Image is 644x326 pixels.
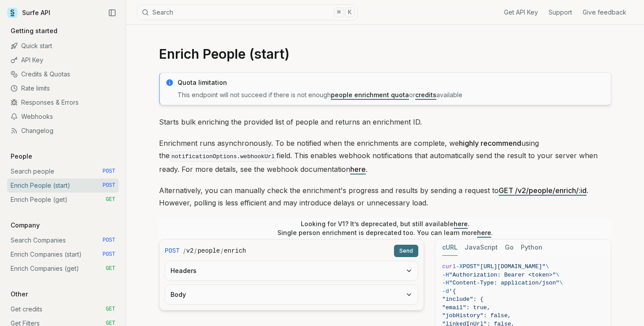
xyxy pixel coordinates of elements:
[521,239,542,256] button: Python
[7,110,119,124] a: Webhooks
[559,280,563,286] span: \
[477,229,491,236] a: here
[465,239,498,256] button: JavaScript
[449,280,560,286] span: "Content-Type: application/json"
[165,261,418,281] button: Headers
[442,272,449,278] span: -H
[186,246,194,255] code: v2
[102,168,115,175] span: POST
[442,288,449,295] span: -d
[583,8,626,17] a: Give feedback
[7,39,119,53] a: Quick start
[454,220,468,227] a: here
[102,237,115,244] span: POST
[170,152,277,162] code: notificationOptions.webhookUrl
[102,182,115,189] span: POST
[7,247,119,262] a: Enrich Companies (start) POST
[415,91,436,99] a: credits
[159,137,611,175] p: Enrichment runs asynchronously. To be notified when the enrichments are complete, we using the fi...
[178,78,606,87] p: Quota limitation
[221,246,223,255] span: /
[463,263,477,270] span: POST
[165,246,180,255] span: POST
[7,262,119,276] a: Enrich Companies (get) GET
[442,263,456,270] span: curl
[442,312,511,319] span: "jobHistory": false,
[106,6,119,19] button: Collapse Sidebar
[106,196,115,203] span: GET
[504,8,538,17] a: Get API Key
[178,91,606,99] p: This endpoint will not succeed if there is not enough or available
[197,246,220,255] code: people
[7,302,119,316] a: Get credits GET
[7,290,31,299] p: Other
[7,152,36,161] p: People
[137,4,358,20] button: Search⌘K
[477,263,546,270] span: "[URL][DOMAIN_NAME]"
[331,91,409,99] a: people enrichment quota
[7,95,119,110] a: Responses & Errors
[394,245,418,257] button: Send
[499,186,587,195] a: GET /v2/people/enrich/:id
[449,288,456,295] span: '{
[556,272,559,278] span: \
[549,8,572,17] a: Support
[442,296,484,303] span: "include": {
[183,246,186,255] span: /
[7,164,119,178] a: Search people POST
[546,263,549,270] span: \
[449,272,556,278] span: "Authorization: Bearer <token>"
[7,81,119,95] a: Rate limits
[224,246,246,255] code: enrich
[106,265,115,272] span: GET
[7,178,119,193] a: Enrich People (start) POST
[7,6,50,19] a: Surfe API
[442,304,490,311] span: "email": true,
[345,8,355,17] kbd: K
[165,285,418,304] button: Body
[505,239,514,256] button: Go
[7,53,119,67] a: API Key
[334,8,344,17] kbd: ⌘
[350,165,366,174] a: here
[102,251,115,258] span: POST
[106,306,115,313] span: GET
[159,116,611,128] p: Starts bulk enriching the provided list of people and returns an enrichment ID.
[7,67,119,81] a: Credits & Quotas
[7,221,43,230] p: Company
[194,246,197,255] span: /
[442,280,449,286] span: -H
[7,124,119,138] a: Changelog
[159,46,611,62] h1: Enrich People (start)
[459,139,521,148] strong: highly recommend
[456,263,463,270] span: -X
[7,193,119,207] a: Enrich People (get) GET
[442,239,458,256] button: cURL
[277,220,493,237] p: Looking for V1? It’s deprecated, but still available . Single person enrichment is deprecated too...
[7,233,119,247] a: Search Companies POST
[159,184,611,209] p: Alternatively, you can manually check the enrichment's progress and results by sending a request ...
[7,27,61,35] p: Getting started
